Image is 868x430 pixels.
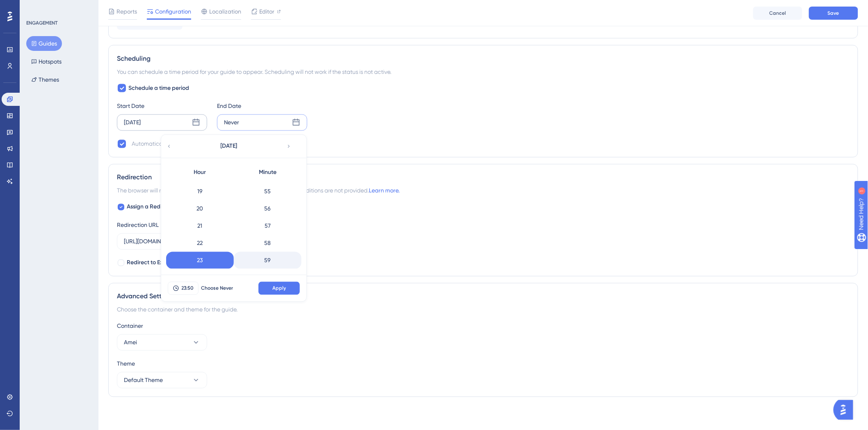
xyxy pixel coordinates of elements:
span: The browser will redirect to the “Redirection URL” when the Targeting Conditions are not provided. [117,186,400,196]
div: 1 [57,4,59,11]
div: ENGAGEMENT [26,20,57,26]
div: 59 [234,252,302,269]
span: [DATE] [221,142,238,151]
span: Editor [259,7,274,16]
div: Never [224,118,239,128]
div: Hour [166,165,234,181]
input: https://www.example.com/ [124,237,256,246]
span: Reports [116,7,137,16]
span: Localization [209,7,241,16]
div: 20 [166,200,234,217]
span: Save [828,10,839,16]
button: Save [809,7,858,20]
div: Redirection [117,173,850,183]
div: Advanced Settings [117,292,850,302]
button: Default Theme [117,372,207,389]
div: Automatically set as “Inactive” when the scheduled period is over. [132,139,301,149]
div: 57 [234,217,302,235]
button: Cancel [753,7,802,20]
button: [DATE] [188,138,270,155]
button: Guides [26,36,62,51]
div: Container [117,321,850,331]
div: 55 [234,183,302,200]
span: Configuration [155,7,191,16]
span: Redirect to Exact URL [127,258,183,268]
span: 23:50 [182,285,194,292]
a: Learn more. [369,188,400,194]
div: 22 [166,235,234,252]
div: Redirection URL [117,220,159,230]
div: Minute [234,165,302,181]
span: Need Help? [19,2,51,12]
div: Theme [117,359,850,369]
button: Amei [117,334,207,351]
div: Choose the container and theme for the guide. [117,305,850,315]
span: Choose Never [201,285,233,292]
button: Themes [26,72,64,87]
span: Assign a Redirection URL [127,202,192,212]
div: You can schedule a time period for your guide to appear. Scheduling will not work if the status i... [117,67,850,77]
div: End Date [217,101,307,111]
span: Schedule a time period [128,83,189,93]
div: 56 [234,200,302,217]
iframe: UserGuiding AI Assistant Launcher [834,398,858,422]
div: 19 [166,183,234,200]
span: Apply [272,285,286,292]
button: 23:50 [168,282,199,295]
div: 58 [234,235,302,252]
div: Scheduling [117,54,850,64]
span: Default Theme [124,375,163,385]
button: Choose Never [199,282,235,295]
span: Amei [124,338,137,348]
div: [DATE] [124,118,141,128]
span: Cancel [770,10,786,16]
button: Hotspots [26,54,66,69]
button: Apply [258,282,300,295]
div: 23 [166,252,234,269]
div: Start Date [117,101,207,111]
div: 21 [166,217,234,235]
